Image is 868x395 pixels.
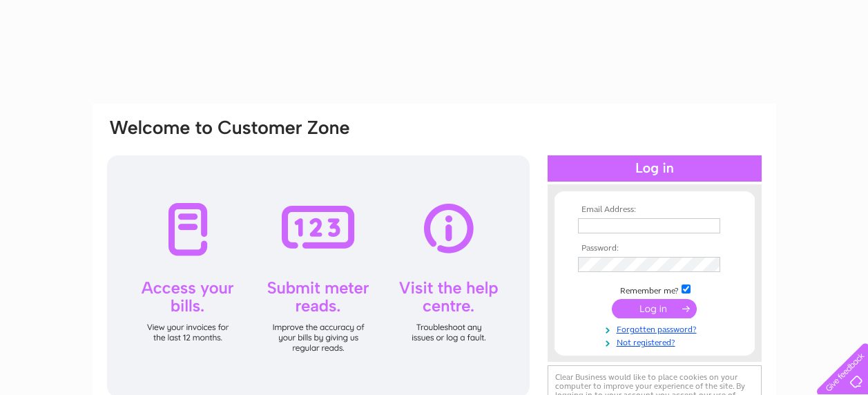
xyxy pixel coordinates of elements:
a: Not registered? [578,335,735,348]
td: Remember me? [575,282,735,296]
input: Submit [612,299,697,318]
th: Password: [575,244,735,253]
a: Forgotten password? [578,322,735,335]
th: Email Address: [575,205,735,215]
